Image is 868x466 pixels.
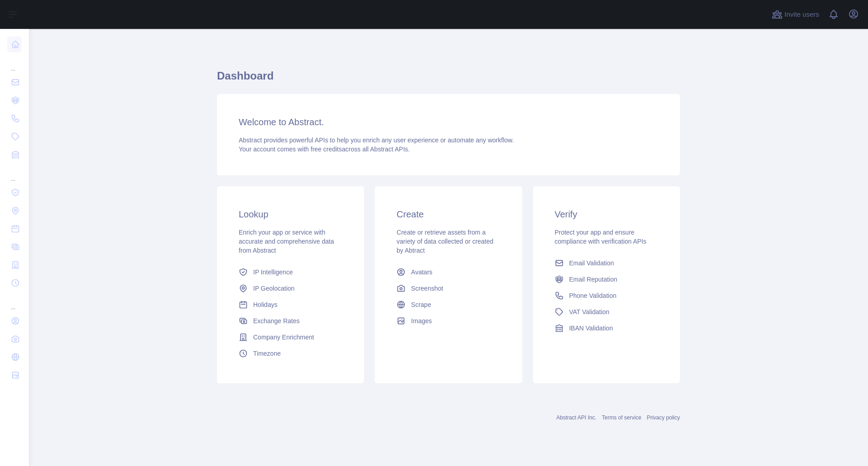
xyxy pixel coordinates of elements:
[411,316,432,325] span: Images
[393,313,504,329] a: Images
[239,137,514,144] span: Abstract provides powerful APIs to help you enrich any user experience or automate any workflow.
[253,349,281,358] span: Timezone
[411,284,443,293] span: Screenshot
[7,54,22,72] div: ...
[569,275,618,284] span: Email Reputation
[239,208,342,221] h3: Lookup
[253,284,295,293] span: IP Geolocation
[555,229,646,245] span: Protect your app and ensure compliance with verification APIs
[393,280,504,297] a: Screenshot
[551,304,662,320] a: VAT Validation
[7,293,22,311] div: ...
[770,7,821,22] button: Invite users
[253,316,300,325] span: Exchange Rates
[235,280,346,297] a: IP Geolocation
[235,329,346,345] a: Company Enrichment
[393,264,504,280] a: Avatars
[393,297,504,313] a: Scrape
[555,208,658,221] h3: Verify
[217,69,680,90] h1: Dashboard
[253,268,293,277] span: IP Intelligence
[569,324,613,333] span: IBAN Validation
[647,414,680,421] a: Privacy policy
[569,259,614,268] span: Email Validation
[235,345,346,362] a: Timezone
[239,229,334,254] span: Enrich your app or service with accurate and comprehensive data from Abstract
[784,9,819,20] span: Invite users
[396,208,500,221] h3: Create
[235,297,346,313] a: Holidays
[396,229,493,254] span: Create or retrieve assets from a variety of data collected or created by Abtract
[569,291,617,300] span: Phone Validation
[7,165,22,183] div: ...
[253,300,278,309] span: Holidays
[235,264,346,280] a: IP Intelligence
[551,255,662,271] a: Email Validation
[411,268,432,277] span: Avatars
[602,414,641,421] a: Terms of service
[239,146,410,153] span: Your account comes with across all Abstract APIs.
[569,307,609,316] span: VAT Validation
[557,414,597,421] a: Abstract API Inc.
[253,333,314,342] span: Company Enrichment
[411,300,431,309] span: Scrape
[239,116,658,128] h3: Welcome to Abstract.
[551,320,662,336] a: IBAN Validation
[311,146,342,153] span: free credits
[235,313,346,329] a: Exchange Rates
[551,287,662,304] a: Phone Validation
[551,271,662,287] a: Email Reputation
